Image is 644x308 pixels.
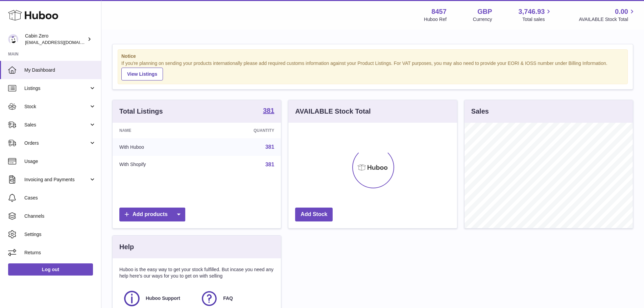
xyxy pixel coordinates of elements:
span: 3,746.93 [519,7,545,16]
span: Settings [24,231,96,238]
div: Cabin Zero [25,33,86,46]
strong: GBP [477,7,492,16]
span: FAQ [223,295,233,302]
span: Returns [24,250,96,256]
span: [EMAIL_ADDRESS][DOMAIN_NAME] [25,40,99,45]
a: Log out [8,263,93,276]
span: Huboo Support [146,295,180,302]
span: Listings [24,85,89,92]
img: internalAdmin-8457@internal.huboo.com [8,34,18,44]
a: Add Stock [295,208,333,221]
span: Stock [24,103,89,110]
p: Huboo is the easy way to get your stock fulfilled. But incase you need any help here's our ways f... [119,266,274,279]
a: 3,746.93 Total sales [519,7,553,23]
span: Usage [24,158,96,165]
th: Quantity [204,123,281,138]
span: Channels [24,213,96,219]
td: With Shopify [113,156,204,173]
span: AVAILABLE Stock Total [579,16,636,23]
h3: Help [119,242,134,252]
span: Invoicing and Payments [24,176,89,183]
a: View Listings [121,68,163,80]
strong: Notice [121,53,624,60]
a: Add products [119,208,185,221]
a: 381 [263,107,274,115]
h3: Sales [471,107,489,116]
span: Cases [24,195,96,201]
td: With Huboo [113,138,204,156]
a: FAQ [200,289,271,308]
span: 0.00 [615,7,628,16]
strong: 381 [263,107,274,114]
a: 0.00 AVAILABLE Stock Total [579,7,636,23]
a: 381 [265,144,275,150]
a: Huboo Support [123,289,193,308]
h3: Total Listings [119,107,163,116]
span: Total sales [522,16,552,23]
h3: AVAILABLE Stock Total [295,107,371,116]
a: 381 [265,162,275,167]
div: Huboo Ref [424,16,447,23]
div: If you're planning on sending your products internationally please add required customs informati... [121,60,624,80]
span: Orders [24,140,89,146]
div: Currency [473,16,492,23]
span: My Dashboard [24,67,96,73]
strong: 8457 [431,7,447,16]
span: Sales [24,122,89,128]
th: Name [113,123,204,138]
